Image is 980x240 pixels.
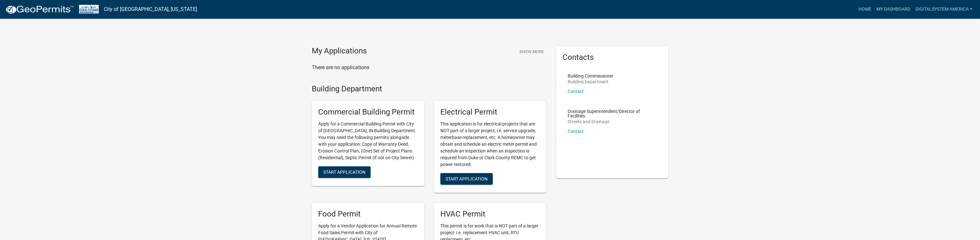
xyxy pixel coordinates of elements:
[318,209,418,219] h5: Food Permit
[568,129,584,134] a: Contact
[318,121,418,161] p: Apply for a Commercial Building Permit with City of [GEOGRAPHIC_DATA], IN Building Department. Yo...
[440,107,540,117] h5: Electrical Permit
[318,166,371,178] button: Start Application
[913,3,975,15] a: Digitalsystem America
[312,64,546,71] p: There are no applications
[323,170,365,175] span: Start Application
[440,121,540,168] p: This application is for electrical projects that are NOT part of a larger project; i.e. service u...
[568,109,657,118] p: Drainage Superintendent/Director of Facilities
[312,84,546,94] h4: Building Department
[104,4,197,15] a: City of [GEOGRAPHIC_DATA], [US_STATE]
[568,74,613,78] p: Building Commissioner
[568,79,613,84] p: Building Department
[874,3,913,15] a: My Dashboard
[318,107,418,117] h5: Commercial Building Permit
[856,3,874,15] a: Home
[440,173,493,185] button: Start Application
[562,53,662,62] h5: Contacts
[445,176,488,181] span: Start Application
[312,46,367,56] h4: My Applications
[79,5,99,14] img: City of Charlestown, Indiana
[517,46,546,57] button: Show More
[568,89,584,94] a: Contact
[440,209,540,219] h5: HVAC Permit
[568,119,657,124] p: Streets and Drainage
